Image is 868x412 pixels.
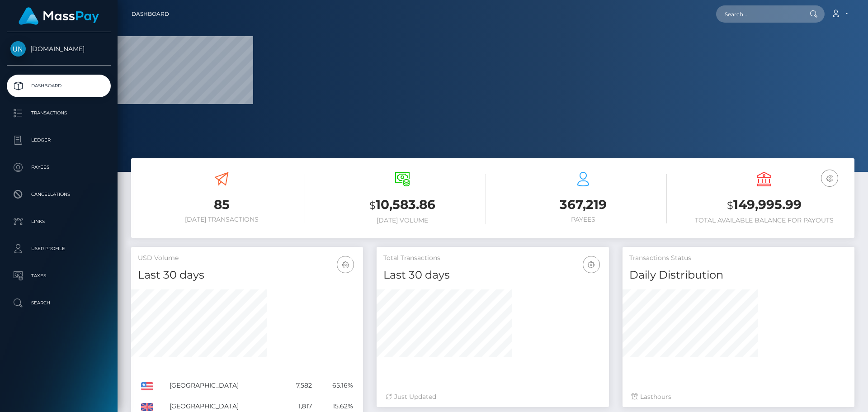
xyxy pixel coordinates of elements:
small: $ [727,199,733,212]
h3: 149,995.99 [680,196,848,214]
input: Search... [716,5,801,23]
h5: Total Transactions [383,254,602,263]
h4: Last 30 days [383,267,602,283]
td: [GEOGRAPHIC_DATA] [166,375,282,396]
span: [DOMAIN_NAME] [7,45,111,53]
h6: Payees [500,216,667,223]
a: Dashboard [132,5,169,24]
p: Taxes [10,269,107,283]
p: Cancellations [10,188,107,201]
a: Cancellations [7,183,111,206]
a: Links [7,210,111,233]
h6: Total Available Balance for Payouts [680,217,848,224]
h3: 85 [138,196,305,213]
p: Links [10,215,107,228]
div: Last hours [632,392,845,402]
h5: Transactions Status [629,254,848,263]
p: Dashboard [10,79,107,93]
img: Unlockt.me [10,41,26,57]
p: Transactions [10,106,107,120]
a: Transactions [7,102,111,124]
h6: [DATE] Volume [319,217,486,224]
small: $ [369,199,376,212]
p: User Profile [10,242,107,256]
img: US.png [141,382,153,390]
a: Payees [7,156,111,179]
a: Dashboard [7,75,111,97]
img: MassPay Logo [19,7,99,25]
h4: Daily Distribution [629,267,848,283]
a: Taxes [7,265,111,287]
td: 65.16% [315,375,357,396]
div: Just Updated [386,392,599,402]
p: Ledger [10,133,107,147]
td: 7,582 [281,375,315,396]
p: Payees [10,161,107,174]
h4: Last 30 days [138,267,356,283]
h6: [DATE] Transactions [138,216,305,223]
h3: 367,219 [500,196,667,213]
a: Search [7,292,111,314]
h5: USD Volume [138,254,356,263]
h3: 10,583.86 [319,196,486,214]
img: GB.png [141,403,153,411]
p: Search [10,296,107,310]
a: User Profile [7,237,111,260]
a: Ledger [7,129,111,152]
